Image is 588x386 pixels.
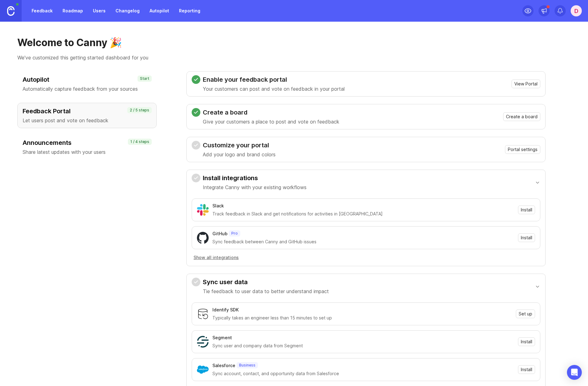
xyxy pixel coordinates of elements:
span: Set up [519,311,532,317]
p: Pro [231,231,238,236]
span: Install [521,339,532,345]
a: Autopilot [146,5,173,16]
span: View Portal [514,81,538,87]
button: Create a board [503,112,540,121]
div: Track feedback in Slack and get notifications for activities in [GEOGRAPHIC_DATA] [212,210,514,217]
h3: Enable your feedback portal [203,75,345,84]
p: 1 / 4 steps [130,139,149,144]
img: GitHub [197,232,209,244]
p: Tie feedback to user data to better understand impact [203,288,329,295]
button: Set up [516,310,535,318]
div: Sync feedback between Canny and GitHub issues [212,238,514,245]
span: Install [521,207,532,213]
span: Install [521,366,532,373]
p: Give your customers a place to post and vote on feedback [203,118,339,125]
div: Sync account, contact, and opportunity data from Salesforce [212,370,514,377]
div: Open Intercom Messenger [567,365,582,380]
img: Canny Home [7,6,15,16]
button: Install integrationsIntegrate Canny with your existing workflows [192,170,540,195]
a: Users [89,5,109,16]
button: Install [518,337,535,346]
h1: Welcome to Canny 🎉 [17,37,571,49]
p: Add your logo and brand colors [203,151,276,158]
p: Share latest updates with your users [23,148,151,156]
div: Sync user and company data from Segment [212,342,514,349]
div: GitHub [212,230,228,237]
a: Show all integrations [192,254,540,261]
span: Portal settings [508,146,538,153]
button: Show all integrations [192,254,241,261]
button: Install [518,365,535,374]
h3: Create a board [203,108,339,117]
div: Salesforce [212,362,235,369]
button: View Portal [512,80,540,88]
button: Feedback PortalLet users post and vote on feedback2 / 5 steps [17,103,157,128]
img: Segment [197,336,209,348]
h3: Customize your portal [203,141,276,150]
p: Start [140,76,149,81]
a: Reporting [175,5,204,16]
h3: Install integrations [203,174,307,182]
div: Identify SDK [212,306,239,313]
h3: Autopilot [23,75,151,84]
button: Sync user dataTie feedback to user data to better understand impact [192,274,540,299]
button: Install [518,206,535,214]
span: Create a board [506,114,538,120]
span: Install [521,235,532,241]
p: Let users post and vote on feedback [23,117,151,124]
img: Salesforce [197,364,209,375]
a: Changelog [112,5,143,16]
a: Roadmap [59,5,87,16]
p: We've customized this getting started dashboard for you [17,54,571,61]
img: Identify SDK [197,308,209,320]
p: 2 / 5 steps [130,108,149,113]
p: Business [239,363,255,368]
a: Feedback [28,5,56,16]
button: AnnouncementsShare latest updates with your users1 / 4 steps [17,134,157,160]
div: Segment [212,334,232,341]
button: d [571,5,582,16]
button: Portal settings [505,145,540,154]
div: Typically takes an engineer less than 15 minutes to set up [212,314,512,321]
p: Automatically capture feedback from your sources [23,85,151,93]
img: Slack [197,204,209,216]
div: Slack [212,202,224,209]
div: Install integrationsIntegrate Canny with your existing workflows [192,195,540,266]
h3: Announcements [23,138,151,147]
button: Install [518,233,535,242]
h3: Sync user data [203,278,329,286]
p: Your customers can post and vote on feedback in your portal [203,85,345,93]
p: Integrate Canny with your existing workflows [203,184,307,191]
h3: Feedback Portal [23,107,151,115]
button: AutopilotAutomatically capture feedback from your sourcesStart [17,71,157,97]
